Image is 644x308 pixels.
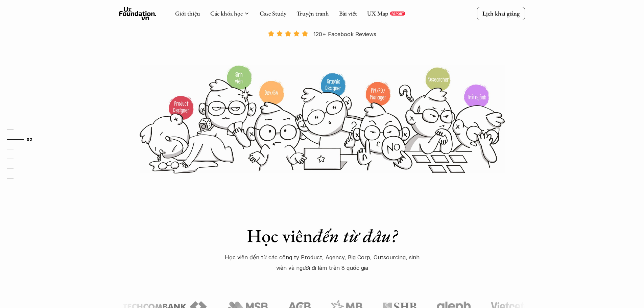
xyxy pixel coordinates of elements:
[175,9,200,17] a: Giới thiệu
[390,11,405,16] a: REPORT
[7,135,39,143] a: 02
[313,29,376,39] p: 120+ Facebook Reviews
[221,252,424,273] p: Học viên đến từ các công ty Product, Agency, Big Corp, Outsourcing, sinh viên và người đi làm trê...
[210,9,243,17] a: Các khóa học
[313,224,397,247] em: đến từ đâu?
[262,30,382,64] a: 120+ Facebook Reviews
[339,9,357,17] a: Bài viết
[296,9,329,17] a: Truyện tranh
[482,9,520,17] p: Lịch khai giảng
[204,225,440,247] h1: Học viên
[27,137,32,142] strong: 02
[260,9,286,17] a: Case Study
[391,11,404,16] p: REPORT
[367,9,388,17] a: UX Map
[477,7,525,20] a: Lịch khai giảng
